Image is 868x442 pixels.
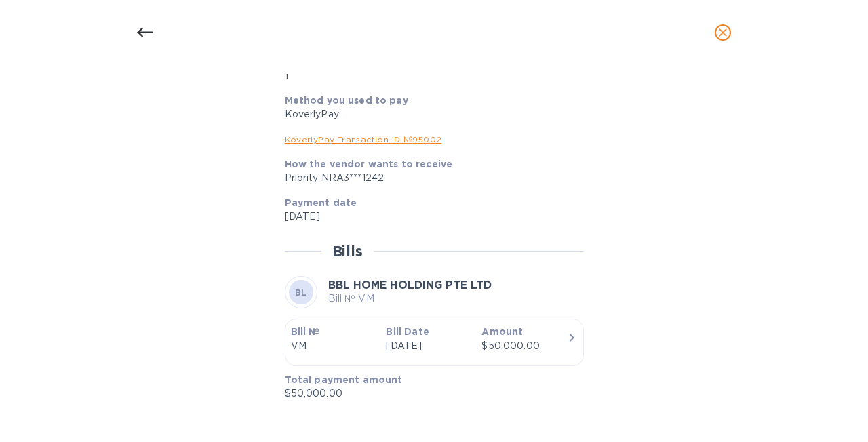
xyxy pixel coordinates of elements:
[332,243,363,260] h2: Bills
[386,326,429,337] b: Bill Date
[285,374,403,385] b: Total payment amount
[285,107,573,121] div: KoverlyPay
[291,326,320,337] b: Bill №
[285,171,573,185] div: Priority NRA3***1242
[481,339,566,353] div: $50,000.00
[285,159,453,169] b: How the vendor wants to receive
[285,209,573,224] p: [DATE]
[285,386,573,401] p: $50,000.00
[285,95,408,106] b: Method you used to pay
[328,292,492,306] p: Bill № VM
[707,16,739,49] button: close
[285,68,477,83] p: 1
[481,326,523,337] b: Amount
[291,339,376,353] p: VM
[328,279,492,292] b: BBL HOME HOLDING PTE LTD
[295,287,307,298] b: BL
[285,134,442,144] a: KoverlyPay Transaction ID № 95002
[285,319,584,365] button: Bill №VMBill Date[DATE]Amount$50,000.00
[386,339,471,353] p: [DATE]
[285,197,357,208] b: Payment date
